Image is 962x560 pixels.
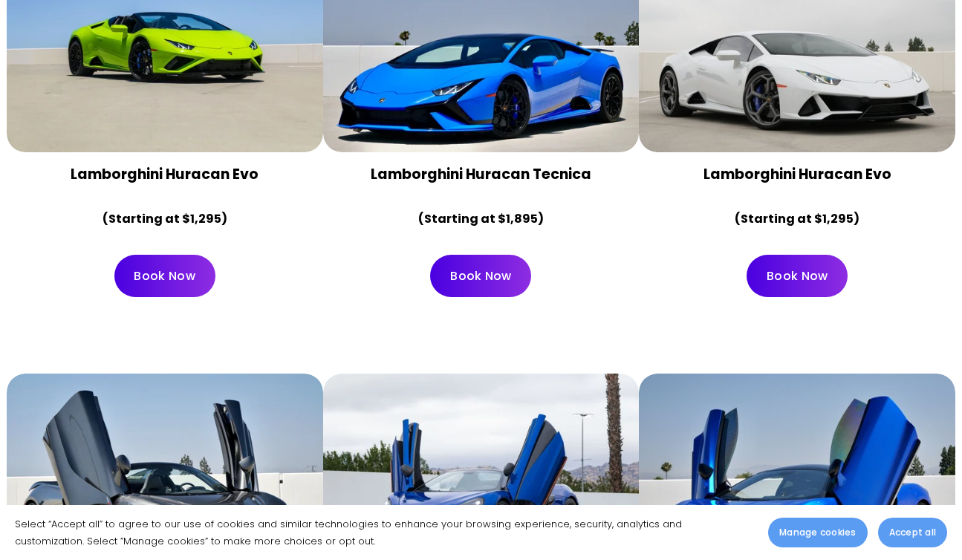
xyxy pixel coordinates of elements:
button: Accept all [878,518,947,547]
strong: Lamborghini Huracan Evo [703,164,891,184]
a: Book Now [747,255,848,297]
strong: Lamborghini Huracan Tecnica [371,164,591,184]
strong: (Starting at $1,295) [103,210,227,227]
strong: Lamborghini Huracan Evo [71,164,259,184]
button: Manage cookies [768,518,867,547]
span: Manage cookies [779,526,856,539]
p: Select “Accept all” to agree to our use of cookies and similar technologies to enhance your brows... [15,515,753,550]
strong: (Starting at $1,295) [735,210,859,227]
span: Accept all [889,526,936,539]
a: Book Now [430,255,531,297]
strong: (Starting at $1,895) [418,210,544,227]
a: Book Now [114,255,215,297]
